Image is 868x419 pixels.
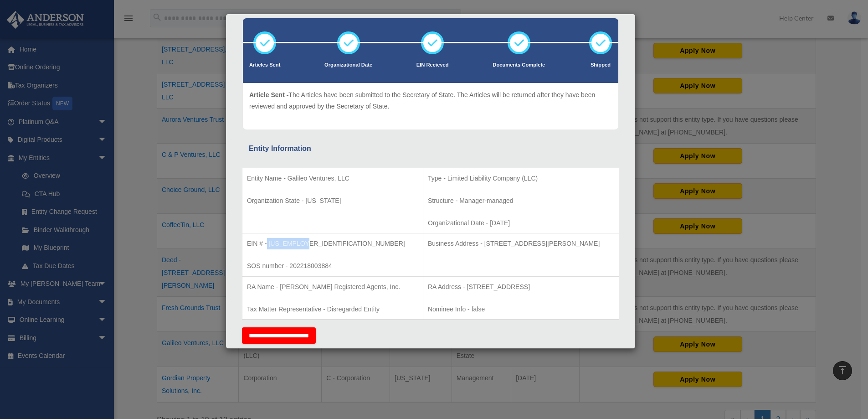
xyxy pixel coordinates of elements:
span: Article Sent - [249,91,288,98]
p: Shipped [589,61,612,70]
p: Organizational Date [324,61,372,70]
p: Entity Name - Galileo Ventures, LLC [247,173,418,184]
p: SOS number - 202218003884 [247,260,418,272]
p: RA Name - [PERSON_NAME] Registered Agents, Inc. [247,281,418,293]
p: Structure - Manager-managed [428,195,614,207]
p: Nominee Info - false [428,304,614,315]
p: Documents Complete [493,61,545,70]
p: Organization State - [US_STATE] [247,195,418,207]
p: Type - Limited Liability Company (LLC) [428,173,614,184]
p: EIN Recieved [416,61,449,70]
p: The Articles have been submitted to the Secretary of State. The Articles will be returned after t... [249,89,612,112]
p: Tax Matter Representative - Disregarded Entity [247,304,418,315]
p: RA Address - [STREET_ADDRESS] [428,281,614,293]
p: EIN # - [US_EMPLOYER_IDENTIFICATION_NUMBER] [247,238,418,249]
p: Organizational Date - [DATE] [428,217,614,229]
p: Articles Sent [249,61,280,70]
p: Business Address - [STREET_ADDRESS][PERSON_NAME] [428,238,614,249]
div: Entity Information [249,142,612,155]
